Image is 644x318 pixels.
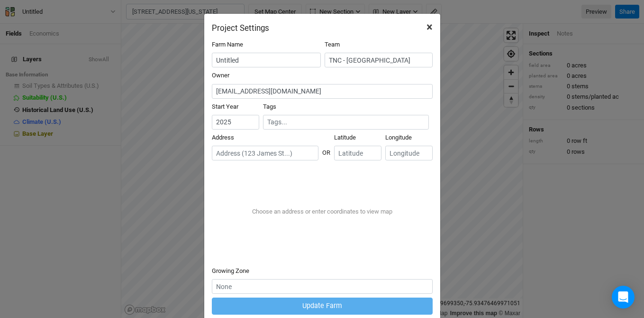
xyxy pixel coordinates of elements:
label: Longitude [385,133,412,142]
input: Latitude [334,146,381,160]
input: Start Year [212,115,259,130]
div: Open Intercom Messenger [612,286,635,309]
button: Close [419,14,440,40]
label: Address [212,133,234,142]
span: × [426,20,433,34]
input: None [212,279,433,294]
label: Latitude [334,133,356,142]
input: cj@propagateag.com [212,84,433,99]
input: Project/Farm Name [212,53,321,67]
input: Address (123 James St...) [212,146,318,160]
div: OR [322,141,330,157]
button: Update Farm [212,298,433,314]
label: Tags [263,103,276,111]
h2: Project Settings [212,23,269,33]
input: Tags... [267,117,425,127]
label: Growing Zone [212,267,249,275]
label: Farm Name [212,40,243,49]
label: Owner [212,71,229,80]
label: Start Year [212,103,238,111]
div: Choose an address or enter coordinates to view map [245,200,400,224]
input: TNC - NY [325,53,433,67]
label: Team [325,40,340,49]
input: Longitude [385,146,433,160]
